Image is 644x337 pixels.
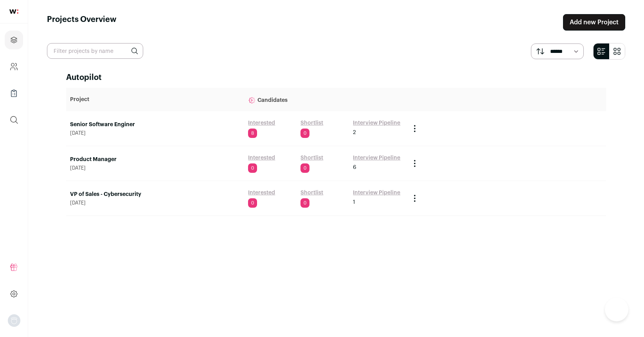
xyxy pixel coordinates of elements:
[248,92,402,107] p: Candidates
[5,84,23,103] a: Company Lists
[70,165,240,171] span: [DATE]
[353,129,356,136] span: 2
[70,190,240,198] a: VP of Sales - Cybersecurity
[410,159,419,168] button: Project Actions
[353,119,400,127] a: Interview Pipeline
[300,119,323,127] a: Shortlist
[410,124,419,133] button: Project Actions
[70,156,240,163] a: Product Manager
[248,198,257,208] span: 0
[66,72,606,83] h2: Autopilot
[8,314,20,327] img: nopic.png
[248,163,257,173] span: 0
[9,9,18,14] img: wellfound-shorthand-0d5821cbd27db2630d0214b213865d53afaa358527fdda9d0ea32b1df1b89c2c.svg
[410,194,419,203] button: Project Actions
[300,154,323,162] a: Shortlist
[300,198,309,208] span: 0
[47,43,143,59] input: Filter projects by name
[70,130,240,136] span: [DATE]
[248,189,275,197] a: Interested
[353,163,356,171] span: 6
[70,200,240,206] span: [DATE]
[70,96,240,103] p: Project
[300,163,309,173] span: 0
[47,14,117,31] h1: Projects Overview
[70,121,240,129] a: Senior Software Enginer
[300,189,323,197] a: Shortlist
[248,154,275,162] a: Interested
[5,57,23,76] a: Company and ATS Settings
[248,119,275,127] a: Interested
[5,31,23,49] a: Projects
[353,198,355,206] span: 1
[300,129,309,138] span: 0
[563,14,625,31] a: Add new Project
[353,154,400,162] a: Interview Pipeline
[248,129,257,138] span: 8
[605,298,628,321] iframe: Help Scout Beacon - Open
[353,189,400,197] a: Interview Pipeline
[8,314,20,327] button: Open dropdown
